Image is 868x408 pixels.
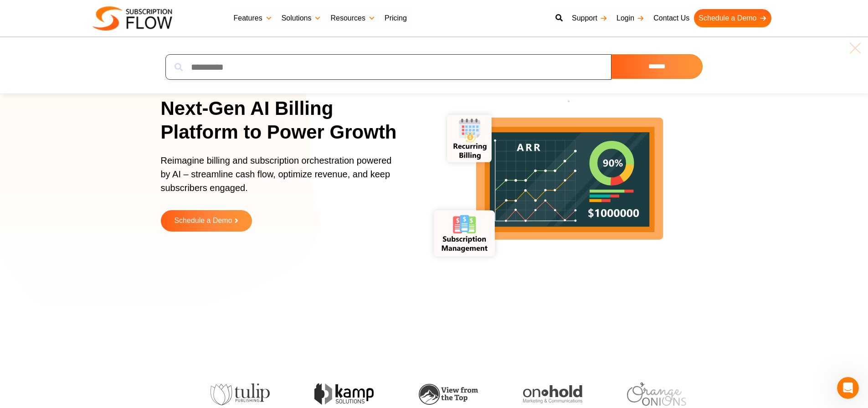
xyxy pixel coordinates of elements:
[509,385,569,403] img: onhold-marketing
[161,154,398,204] p: Reimagine billing and subscription orchestration powered by AI – streamline cash flow, optimize r...
[301,383,360,405] img: kamp-solution
[161,210,252,232] a: Schedule a Demo
[326,9,380,27] a: Resources
[694,9,771,27] a: Schedule a Demo
[161,97,409,145] h1: Next-Gen AI Billing Platform to Power Growth
[837,377,859,399] iframe: Intercom live chat
[92,6,172,31] img: Subscriptionflow
[612,9,649,27] a: Login
[380,9,411,27] a: Pricing
[229,9,277,27] a: Features
[174,217,232,225] span: Schedule a Demo
[614,382,673,406] img: orange-onions
[197,383,257,405] img: tulip-publishing
[649,9,694,27] a: Contact Us
[277,9,326,27] a: Solutions
[406,384,465,405] img: view-from-the-top
[567,9,612,27] a: Support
